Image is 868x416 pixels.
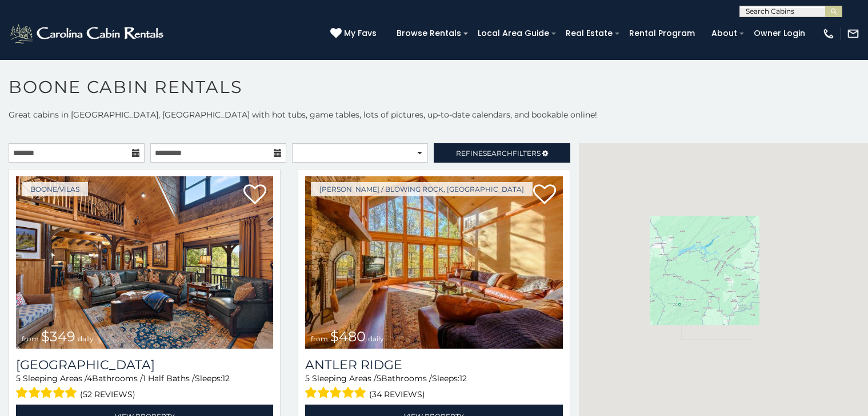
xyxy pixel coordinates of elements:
[16,373,273,402] div: Sleeping Areas / Bathrooms / Sleeps:
[706,25,743,42] a: About
[305,176,562,349] img: 1714397585_thumbnail.jpeg
[330,328,366,345] span: $480
[748,25,811,42] a: Owner Login
[143,373,195,383] span: 1 Half Baths /
[305,176,562,349] a: from $480 daily
[22,182,88,196] a: Boone/Vilas
[16,176,273,349] img: 1759438208_thumbnail.jpeg
[311,334,328,343] span: from
[368,334,384,343] span: daily
[305,373,562,402] div: Sleeping Areas / Bathrooms / Sleeps:
[80,387,135,402] span: (52 reviews)
[623,25,701,42] a: Rental Program
[847,27,859,40] img: mail-regular-white.png
[87,373,92,383] span: 4
[305,357,562,373] a: Antler Ridge
[533,183,556,207] a: Add to favorites
[822,27,835,40] img: phone-regular-white.png
[9,22,167,45] img: White-1-2.png
[472,25,555,42] a: Local Area Guide
[243,183,266,207] a: Add to favorites
[305,373,310,383] span: 5
[16,373,21,383] span: 5
[391,25,467,42] a: Browse Rentals
[369,387,425,402] span: (34 reviews)
[560,25,618,42] a: Real Estate
[311,182,533,196] a: [PERSON_NAME] / Blowing Rock, [GEOGRAPHIC_DATA]
[330,27,379,40] a: My Favs
[459,373,467,383] span: 12
[434,143,570,163] a: RefineSearchFilters
[222,373,230,383] span: 12
[483,149,513,157] span: Search
[16,357,273,373] a: [GEOGRAPHIC_DATA]
[78,334,94,343] span: daily
[41,328,75,345] span: $349
[16,176,273,349] a: from $349 daily
[16,357,273,373] h3: Diamond Creek Lodge
[344,27,377,39] span: My Favs
[377,373,381,383] span: 5
[22,334,39,343] span: from
[456,149,541,157] span: Refine Filters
